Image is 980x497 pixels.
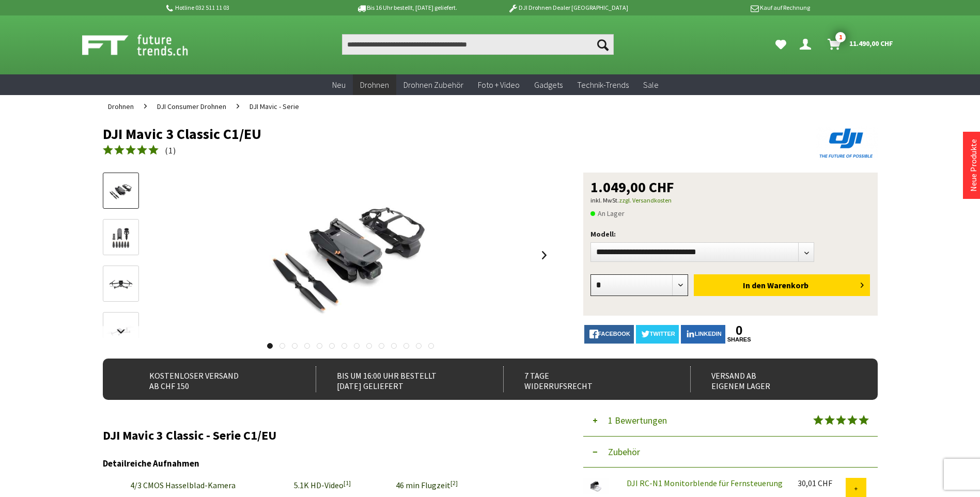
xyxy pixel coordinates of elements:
[103,126,723,142] h1: DJI Mavic 3 Classic C1/EU
[590,207,625,220] span: An Lager
[767,280,808,290] span: Warenkorb
[727,336,751,343] a: shares
[325,74,353,96] a: Neu
[471,74,527,96] a: Foto + Video
[681,325,725,344] a: LinkedIn
[247,173,454,338] img: DJI Mavic 3 Classic C1/EU
[487,2,648,14] p: DJI Drohnen Dealer [GEOGRAPHIC_DATA]
[598,331,630,337] span: facebook
[534,80,563,90] span: Gadgets
[590,180,674,194] span: 1.049,00 CHF
[583,478,609,495] img: DJI RC-N1 Monitorblende für Fernsteuerung
[106,179,136,203] img: Vorschau: DJI Mavic 3 Classic C1/EU
[649,2,810,14] p: Kauf auf Rechnung
[326,2,487,14] p: Bis 16 Uhr bestellt, [DATE] geliefert.
[332,80,346,90] span: Neu
[694,274,870,296] button: In den Warenkorb
[570,74,636,96] a: Technik-Trends
[388,479,465,491] p: 46 min Flugzeit
[403,80,463,90] span: Drohnen Zubehör
[342,34,614,55] input: Produkt, Marke, Kategorie, EAN, Artikelnummer…
[450,479,458,487] sup: [2]
[157,102,226,111] span: DJI Consumer Drohnen
[835,32,846,42] span: 1
[577,80,629,90] span: Technik-Trends
[109,479,257,491] p: 4/3 CMOS Hasselblad-Kamera
[503,366,668,392] div: 7 Tage Widerrufsrecht
[527,74,570,96] a: Gadgets
[770,34,791,55] a: Meine Favoriten
[590,194,870,207] p: inkl. MwSt.
[798,478,846,488] div: 30,01 CHF
[636,325,679,344] a: twitter
[816,126,878,160] img: DJI
[583,405,878,437] button: 1 Bewertungen
[165,145,176,156] span: ( )
[353,74,396,96] a: Drohnen
[727,325,751,336] a: 0
[82,32,211,58] img: Shop Futuretrends - zur Startseite wechseln
[590,228,870,240] p: Modell:
[650,331,675,337] span: twitter
[796,34,819,55] a: Dein Konto
[849,35,893,52] span: 11.490,00 CHF
[690,366,855,392] div: Versand ab eigenem Lager
[360,80,389,90] span: Drohnen
[743,280,766,290] span: In den
[627,478,783,488] a: DJI RC-N1 Monitorblende für Fernsteuerung
[103,144,176,157] a: (1)
[643,80,659,90] span: Sale
[316,366,480,392] div: Bis um 16:00 Uhr bestellt [DATE] geliefert
[250,102,299,111] span: DJI Mavic - Serie
[478,80,520,90] span: Foto + Video
[344,479,351,487] sup: [1]
[103,458,199,469] strong: Detailreiche Aufnahmen
[619,196,672,204] a: zzgl. Versandkosten
[695,331,722,337] span: LinkedIn
[244,95,304,118] a: DJI Mavic - Serie
[108,102,134,111] span: Drohnen
[152,95,231,118] a: DJI Consumer Drohnen
[636,74,666,96] a: Sale
[968,139,978,192] a: Neue Produkte
[583,437,878,468] button: Zubehör
[129,366,293,392] div: Kostenloser Versand ab CHF 150
[396,74,471,96] a: Drohnen Zubehör
[168,145,173,156] span: 1
[592,34,614,55] button: Suchen
[823,34,898,55] a: Warenkorb
[269,479,377,491] p: 5.1K HD-Video
[103,95,139,118] a: Drohnen
[165,2,326,14] p: Hotline 032 511 11 03
[584,325,634,344] a: facebook
[103,429,552,442] h2: DJI Mavic 3 Classic - Serie C1/EU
